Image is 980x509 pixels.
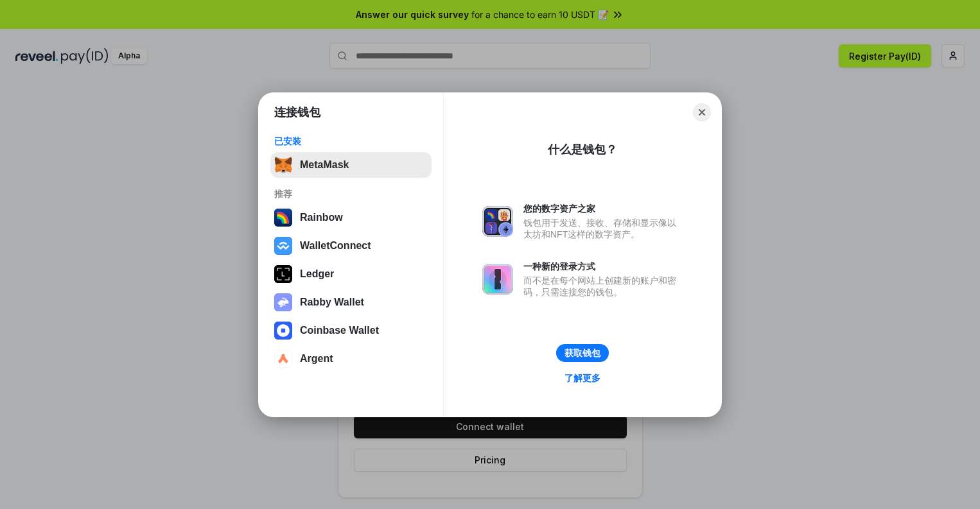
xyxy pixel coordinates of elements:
div: 一种新的登录方式 [523,261,683,272]
div: Rainbow [300,212,343,223]
button: Argent [270,346,432,372]
div: 获取钱包 [564,347,600,359]
div: Coinbase Wallet [300,325,379,336]
button: Coinbase Wallet [270,318,432,343]
button: 获取钱包 [556,344,609,362]
div: 了解更多 [564,372,600,384]
img: svg+xml,%3Csvg%20fill%3D%22none%22%20height%3D%2233%22%20viewBox%3D%220%200%2035%2033%22%20width%... [274,156,292,174]
img: svg+xml,%3Csvg%20width%3D%22120%22%20height%3D%22120%22%20viewBox%3D%220%200%20120%20120%22%20fil... [274,209,292,227]
img: svg+xml,%3Csvg%20xmlns%3D%22http%3A%2F%2Fwww.w3.org%2F2000%2Fsvg%22%20fill%3D%22none%22%20viewBox... [482,206,513,237]
img: svg+xml,%3Csvg%20xmlns%3D%22http%3A%2F%2Fwww.w3.org%2F2000%2Fsvg%22%20fill%3D%22none%22%20viewBox... [274,293,292,311]
button: Rainbow [270,205,432,230]
div: WalletConnect [300,240,371,252]
div: 推荐 [274,188,428,200]
div: Rabby Wallet [300,297,364,308]
button: MetaMask [270,152,432,178]
div: 已安装 [274,135,428,147]
div: Ledger [300,268,334,280]
div: MetaMask [300,159,349,171]
button: Rabby Wallet [270,289,432,315]
button: Close [693,103,711,121]
div: 钱包用于发送、接收、存储和显示像以太坊和NFT这样的数字资产。 [523,217,683,240]
div: Argent [300,353,333,365]
button: Ledger [270,261,432,287]
img: svg+xml,%3Csvg%20width%3D%2228%22%20height%3D%2228%22%20viewBox%3D%220%200%2028%2028%22%20fill%3D... [274,237,292,255]
button: WalletConnect [270,233,432,259]
a: 了解更多 [557,370,608,386]
div: 而不是在每个网站上创建新的账户和密码，只需连接您的钱包。 [523,275,683,298]
img: svg+xml,%3Csvg%20xmlns%3D%22http%3A%2F%2Fwww.w3.org%2F2000%2Fsvg%22%20fill%3D%22none%22%20viewBox... [482,264,513,295]
div: 什么是钱包？ [548,142,617,157]
img: svg+xml,%3Csvg%20width%3D%2228%22%20height%3D%2228%22%20viewBox%3D%220%200%2028%2028%22%20fill%3D... [274,322,292,340]
h1: 连接钱包 [274,105,320,120]
img: svg+xml,%3Csvg%20xmlns%3D%22http%3A%2F%2Fwww.w3.org%2F2000%2Fsvg%22%20width%3D%2228%22%20height%3... [274,265,292,283]
div: 您的数字资产之家 [523,203,683,214]
img: svg+xml,%3Csvg%20width%3D%2228%22%20height%3D%2228%22%20viewBox%3D%220%200%2028%2028%22%20fill%3D... [274,350,292,368]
